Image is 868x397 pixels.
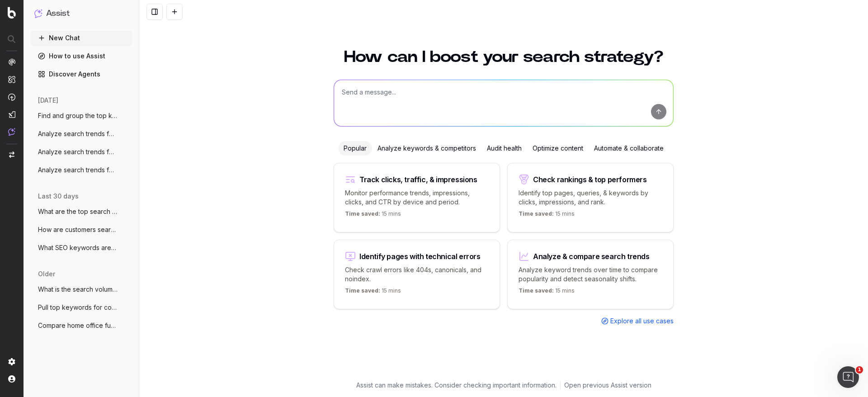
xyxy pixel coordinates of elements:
[31,222,132,237] button: How are customers searching for shorter
[601,317,674,326] a: Explore all use cases
[9,151,14,158] img: Switch project
[359,176,477,183] div: Track clicks, traffic, & impressions
[519,287,575,298] p: 15 mins
[372,141,481,156] div: Analyze keywords & competitors
[519,210,575,221] p: 15 mins
[8,375,15,383] img: My account
[8,76,15,83] img: Intelligence
[31,318,132,333] button: Compare home office furniture search ter
[31,67,132,81] a: Discover Agents
[345,287,380,294] span: Time saved:
[8,128,15,136] img: Assist
[345,189,489,207] p: Monitor performance trends, impressions, clicks, and CTR by device and period.
[837,366,859,388] iframe: Intercom live chat
[356,381,557,390] p: Assist can make mistakes. Consider checking important information.
[38,147,118,156] span: Analyze search trends for: Spring scents
[527,141,589,156] div: Optimize content
[338,141,372,156] div: Popular
[31,31,132,45] button: New Chat
[38,207,118,216] span: What are the top search queries for neut
[31,49,132,63] a: How to use Assist
[31,282,132,297] button: What is the search volume when comparing
[8,111,15,118] img: Studio
[46,7,70,20] h1: Assist
[38,96,58,105] span: [DATE]
[31,204,132,219] button: What are the top search queries for neut
[345,210,401,221] p: 15 mins
[533,253,650,260] div: Analyze & compare search trends
[533,176,647,183] div: Check rankings & top performers
[334,49,674,65] h1: How can I boost your search strategy?
[31,145,132,159] button: Analyze search trends for: Spring scents
[481,141,527,156] div: Audit health
[589,141,669,156] div: Automate & collaborate
[38,129,118,138] span: Analyze search trends for: bathroom mate
[345,287,401,298] p: 15 mins
[38,321,118,330] span: Compare home office furniture search ter
[31,163,132,177] button: Analyze search trends for: gardening
[38,303,118,312] span: Pull top keywords for coffee table shape
[610,317,674,326] span: Explore all use cases
[38,111,118,120] span: Find and group the top keywords for bath
[38,165,118,175] span: Analyze search trends for: gardening
[8,58,15,66] img: Analytics
[31,127,132,141] button: Analyze search trends for: bathroom mate
[8,7,16,19] img: Botify logo
[38,225,118,234] span: How are customers searching for shorter
[856,366,863,373] span: 1
[31,109,132,123] button: Find and group the top keywords for bath
[564,381,651,390] a: Open previous Assist version
[31,241,132,255] button: What SEO keywords are customers using to
[34,7,128,20] button: Assist
[38,192,79,201] span: last 30 days
[345,265,489,284] p: Check crawl errors like 404s, canonicals, and noindex.
[8,358,15,365] img: Setting
[519,210,554,217] span: Time saved:
[519,265,662,284] p: Analyze keyword trends over time to compare popularity and detect seasonality shifts.
[38,269,55,279] span: older
[34,9,42,18] img: Assist
[38,285,118,294] span: What is the search volume when comparing
[38,243,118,252] span: What SEO keywords are customers using to
[519,189,662,207] p: Identify top pages, queries, & keywords by clicks, impressions, and rank.
[359,253,481,260] div: Identify pages with technical errors
[8,93,15,101] img: Activation
[31,300,132,315] button: Pull top keywords for coffee table shape
[345,210,380,217] span: Time saved:
[519,287,554,294] span: Time saved:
